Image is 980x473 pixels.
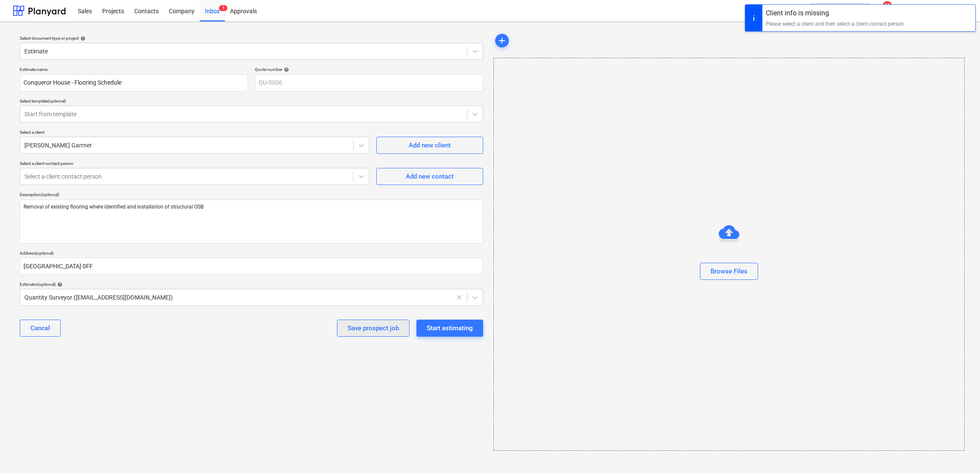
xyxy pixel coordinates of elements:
div: Description (optional) [20,192,483,197]
div: Browse Files [711,266,747,277]
button: Add new client [376,137,483,154]
div: Save prospect job [348,323,399,334]
input: Address [20,258,483,275]
div: Select template (optional) [20,98,483,104]
span: help [79,36,86,41]
span: help [282,67,289,72]
textarea: Removal of existing flooring where identified and installation of structural OSB [20,200,483,244]
button: Save prospect job [337,320,410,337]
p: Estimate name [20,67,248,74]
div: Address (optional) [20,250,483,256]
span: add [497,35,507,46]
div: Add new contact [406,171,454,182]
div: Client info is missing [766,8,904,18]
button: Add new contact [376,168,483,185]
div: Add new client [409,140,451,151]
div: Cancel [30,323,50,334]
div: Select a client contact person [20,161,369,166]
div: Estimator (optional) [20,282,483,287]
div: Start estimating [427,323,473,334]
input: Estimate name [20,74,248,91]
button: Cancel [20,320,61,337]
div: Please select a client and then select a client contact person [766,20,904,28]
div: Browse Files [493,58,965,451]
div: Quote number [255,67,483,72]
span: 1 [219,5,227,11]
span: help [56,282,62,287]
div: Select a client [20,129,369,135]
div: Select document type or project [20,35,483,41]
button: Start estimating [416,320,483,337]
button: Browse Files [700,263,758,280]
